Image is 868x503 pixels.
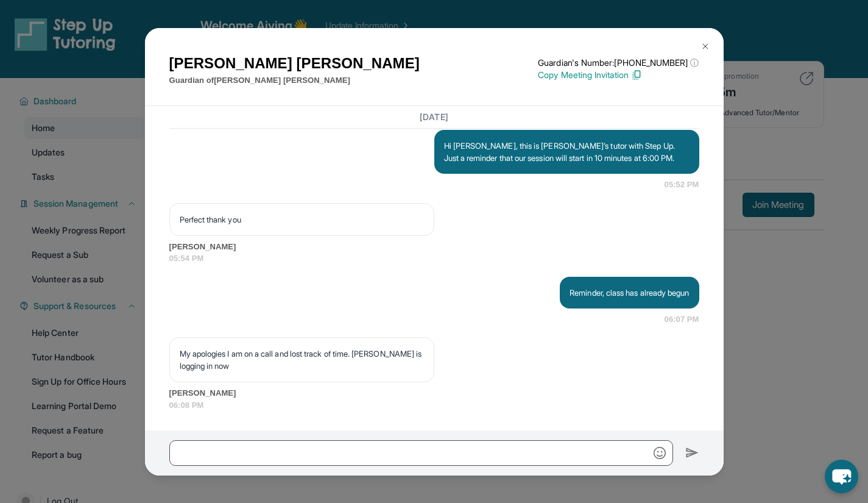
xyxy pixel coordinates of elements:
span: [PERSON_NAME] [169,241,699,253]
img: Send icon [685,446,699,460]
p: Reminder, class has already begun [570,287,689,299]
span: 05:54 PM [169,252,699,265]
h1: [PERSON_NAME] [PERSON_NAME] [169,52,420,74]
h3: [DATE] [169,111,699,123]
p: Guardian of [PERSON_NAME] [PERSON_NAME] [169,74,420,87]
img: Close Icon [700,41,710,51]
p: Copy Meeting Invitation [538,69,699,81]
p: Perfect thank you [180,213,424,226]
p: Guardian's Number: [PHONE_NUMBER] [538,57,699,69]
span: 06:07 PM [665,313,699,326]
button: chat-button [825,460,858,493]
img: Copy Icon [631,70,642,80]
p: My apologies I am on a call and lost track of time. [PERSON_NAME] is logging in now [180,348,424,372]
span: 06:08 PM [169,399,699,412]
p: Hi [PERSON_NAME], this is [PERSON_NAME]’s tutor with Step Up. Just a reminder that our session wi... [444,140,690,164]
span: ⓘ [690,57,699,69]
span: 05:52 PM [665,179,699,191]
img: Emoji [654,447,666,459]
span: [PERSON_NAME] [169,387,699,399]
